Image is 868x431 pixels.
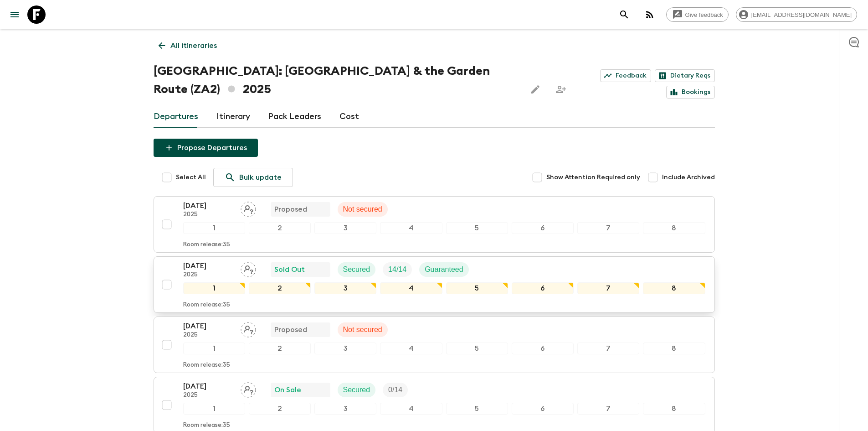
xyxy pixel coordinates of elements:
[736,7,857,22] div: [EMAIL_ADDRESS][DOMAIN_NAME]
[383,383,408,397] div: Trip Fill
[383,262,412,277] div: Trip Fill
[338,262,376,277] div: Secured
[5,5,24,24] button: menu
[183,301,230,309] p: Room release: 35
[577,343,639,354] div: 7
[512,222,574,234] div: 6
[183,381,233,392] p: [DATE]
[170,40,217,51] p: All itineraries
[241,325,256,332] span: Assign pack leader
[183,271,233,279] p: 2025
[268,106,321,128] a: Pack Leaders
[577,222,639,234] div: 7
[643,343,705,354] div: 8
[446,403,508,415] div: 5
[154,139,258,157] button: Propose Departures
[643,403,705,415] div: 8
[183,222,245,234] div: 1
[343,324,382,335] p: Not secured
[249,403,311,415] div: 2
[183,211,233,218] p: 2025
[249,282,311,294] div: 2
[446,343,508,354] div: 5
[183,260,233,271] p: [DATE]
[183,392,233,399] p: 2025
[338,202,388,217] div: Not secured
[512,343,574,354] div: 6
[274,204,307,215] p: Proposed
[274,384,301,395] p: On Sale
[615,5,633,24] button: search adventures
[339,106,359,128] a: Cost
[154,256,715,313] button: [DATE]2025Assign pack leaderSold OutSecuredTrip FillGuaranteed12345678Room release:35
[154,62,519,99] h1: [GEOGRAPHIC_DATA]: [GEOGRAPHIC_DATA] & the Garden Route (ZA2) 2025
[662,173,715,182] span: Include Archived
[380,282,442,294] div: 4
[314,282,376,294] div: 3
[577,282,639,294] div: 7
[512,403,574,415] div: 6
[216,106,250,128] a: Itinerary
[643,222,705,234] div: 8
[183,241,230,249] p: Room release: 35
[746,11,857,18] span: [EMAIL_ADDRESS][DOMAIN_NAME]
[343,384,370,395] p: Secured
[241,265,256,272] span: Assign pack leader
[343,264,370,275] p: Secured
[577,403,639,415] div: 7
[655,69,715,82] a: Dietary Reqs
[512,282,574,294] div: 6
[183,282,245,294] div: 1
[239,172,282,183] p: Bulk update
[274,264,305,275] p: Sold Out
[183,321,233,332] p: [DATE]
[183,200,233,211] p: [DATE]
[666,86,715,99] a: Bookings
[183,343,245,354] div: 1
[154,36,222,55] a: All itineraries
[343,204,382,215] p: Not secured
[183,403,245,415] div: 1
[183,362,230,369] p: Room release: 35
[388,264,406,275] p: 14 / 14
[241,385,256,392] span: Assign pack leader
[643,282,705,294] div: 8
[546,173,640,182] span: Show Attention Required only
[380,403,442,415] div: 4
[425,264,463,275] p: Guaranteed
[183,422,230,429] p: Room release: 35
[154,196,715,253] button: [DATE]2025Assign pack leaderProposedNot secured12345678Room release:35
[380,343,442,354] div: 4
[154,317,715,373] button: [DATE]2025Assign pack leaderProposedNot secured12345678Room release:35
[666,7,729,22] a: Give feedback
[213,168,293,187] a: Bulk update
[600,69,651,82] a: Feedback
[446,222,508,234] div: 5
[680,11,728,18] span: Give feedback
[314,403,376,415] div: 3
[380,222,442,234] div: 4
[241,204,256,212] span: Assign pack leader
[176,173,206,182] span: Select All
[446,282,508,294] div: 5
[274,324,307,335] p: Proposed
[249,222,311,234] div: 2
[154,106,198,128] a: Departures
[552,80,570,99] span: Share this itinerary
[338,322,388,337] div: Not secured
[183,332,233,339] p: 2025
[526,80,544,99] button: Edit this itinerary
[249,343,311,354] div: 2
[314,343,376,354] div: 3
[338,383,376,397] div: Secured
[314,222,376,234] div: 3
[388,384,402,395] p: 0 / 14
